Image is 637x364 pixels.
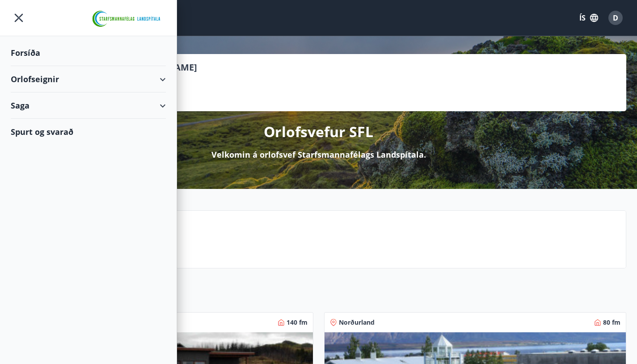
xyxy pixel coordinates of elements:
button: D [605,7,626,29]
span: Norðurland [339,318,375,327]
img: union_logo [89,10,166,28]
p: Orlofsvefur SFL [264,122,373,142]
button: menu [11,10,27,26]
div: Orlofseignir [11,66,166,92]
span: 140 fm [287,318,308,327]
div: Saga [11,92,166,119]
button: ÍS [574,10,603,26]
div: Forsíða [11,40,166,66]
div: Spurt og svarað [11,119,166,145]
span: 80 fm [603,318,620,327]
p: Spurt og svarað [76,233,619,248]
p: Velkomin á orlofsvef Starfsmannafélags Landspítala. [211,149,426,160]
span: D [613,13,618,23]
